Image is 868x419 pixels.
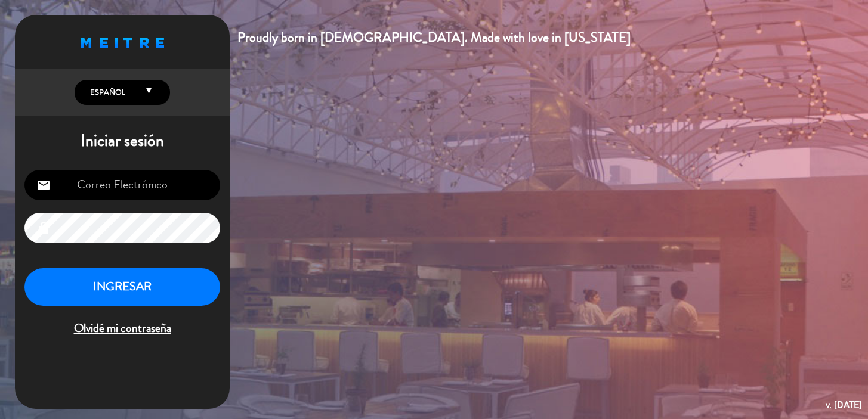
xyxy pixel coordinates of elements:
i: email [36,178,51,193]
input: Correo Electrónico [24,170,220,200]
div: v. [DATE] [826,397,862,413]
h1: Iniciar sesión [15,131,230,151]
button: INGRESAR [24,268,220,306]
i: lock [36,221,51,235]
span: Español [87,86,125,98]
span: Olvidé mi contraseña [24,319,220,339]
